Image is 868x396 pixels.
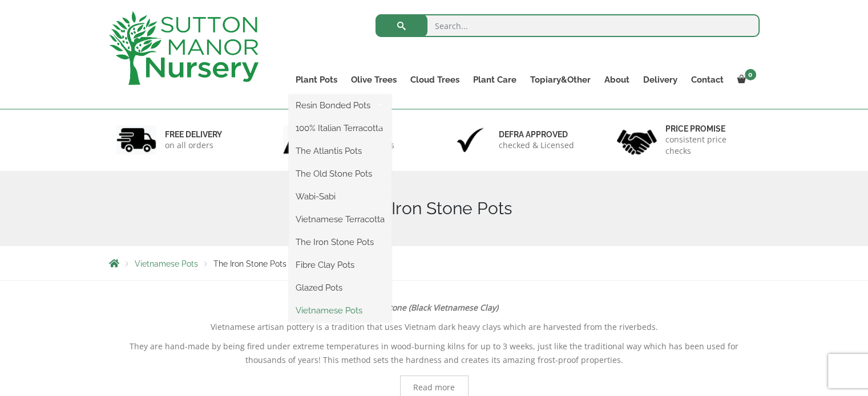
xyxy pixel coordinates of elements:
a: Wabi-Sabi [289,188,391,205]
a: Contact [684,72,730,88]
a: 0 [730,72,760,88]
p: They are hand-made by being fired under extreme temperatures in wood-burning kilns for up to 3 we... [109,340,760,367]
img: 2.jpg [283,125,323,154]
strong: Ironstone (Black Vietnamese Clay) [370,302,498,313]
a: The Atlantis Pots [289,142,391,160]
p: checked & Licensed [499,140,574,151]
img: 3.jpg [450,125,490,154]
p: Vietnamese artisan pottery is a tradition that uses Vietnam dark heavy clays which are harvested ... [109,320,760,334]
a: Topiary&Other [523,72,597,88]
input: Search... [376,14,760,37]
h6: Defra approved [499,129,574,140]
a: Olive Trees [344,72,403,88]
a: Cloud Trees [403,72,466,88]
a: Plant Care [466,72,523,88]
h6: Price promise [665,124,752,134]
a: Vietnamese Pots [135,259,198,268]
span: Read more [413,383,455,391]
h1: The Iron Stone Pots [109,198,760,219]
a: Delivery [636,72,684,88]
nav: Breadcrumbs [109,259,760,268]
p: on all orders [165,140,222,151]
a: Plant Pots [289,72,344,88]
p: consistent price checks [665,134,752,157]
a: The Iron Stone Pots [289,234,391,251]
a: 100% Italian Terracotta [289,120,391,137]
img: logo [109,11,259,85]
h6: FREE DELIVERY [165,129,222,140]
span: The Iron Stone Pots [213,259,286,268]
a: Fibre Clay Pots [289,256,391,273]
a: About [597,72,636,88]
img: 1.jpg [116,125,156,154]
a: The Old Stone Pots [289,165,391,182]
img: 4.jpg [617,123,657,157]
a: Glazed Pots [289,279,391,296]
a: Vietnamese Terracotta [289,211,391,228]
a: Resin Bonded Pots [289,97,391,114]
a: Vietnamese Pots [289,302,391,319]
span: 0 [745,69,756,80]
